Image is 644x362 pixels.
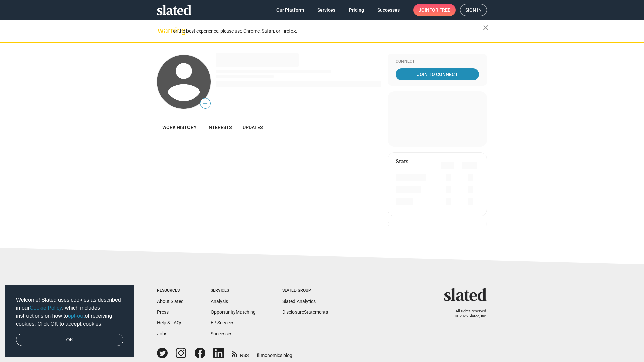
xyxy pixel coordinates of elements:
[232,348,249,359] a: RSS
[237,119,268,135] a: Updates
[16,334,123,346] a: dismiss cookie message
[282,288,328,293] div: Slated Group
[372,4,405,16] a: Successes
[16,296,123,328] span: Welcome! Slated uses cookies as described in our , which includes instructions on how to of recei...
[157,320,182,325] a: Help & FAQs
[202,119,237,135] a: Interests
[482,24,490,32] mat-icon: close
[211,309,256,315] a: OpportunityMatching
[157,331,167,336] a: Jobs
[448,309,487,319] p: All rights reserved. © 2025 Slated, Inc.
[396,68,479,80] a: Join To Connect
[207,125,232,130] span: Interests
[157,309,169,315] a: Press
[257,353,265,358] span: film
[282,309,328,315] a: DisclosureStatements
[162,125,197,130] span: Work history
[312,4,341,16] a: Services
[465,4,482,16] span: Sign in
[377,4,400,16] span: Successes
[396,59,479,64] div: Connect
[271,4,309,16] a: Our Platform
[276,4,304,16] span: Our Platform
[429,4,450,16] span: for free
[460,4,487,16] a: Sign in
[157,299,184,304] a: About Slated
[349,4,364,16] span: Pricing
[211,299,228,304] a: Analysis
[282,299,316,304] a: Slated Analytics
[211,288,256,293] div: Services
[157,288,184,293] div: Resources
[257,347,292,359] a: filmonomics blog
[157,119,202,135] a: Work history
[243,125,263,130] span: Updates
[211,320,234,325] a: EP Services
[396,158,408,165] mat-card-title: Stats
[158,26,166,35] mat-icon: warning
[413,4,456,16] a: Joinfor free
[68,313,85,319] a: opt-out
[317,4,335,16] span: Services
[170,26,483,36] div: For the best experience, please use Chrome, Safari, or Firefox.
[200,99,210,108] span: —
[397,68,478,80] span: Join To Connect
[419,4,450,16] span: Join
[5,285,134,357] div: cookieconsent
[30,305,62,311] a: Cookie Policy
[343,4,369,16] a: Pricing
[211,331,232,336] a: Successes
